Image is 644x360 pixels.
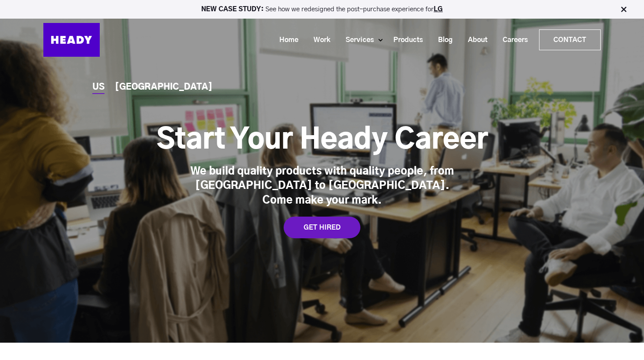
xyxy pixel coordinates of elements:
a: LG [434,6,443,13]
strong: NEW CASE STUDY: [201,6,265,13]
a: Blog [427,32,457,48]
a: [GEOGRAPHIC_DATA] [115,83,212,92]
a: Work [303,32,335,48]
a: Home [268,32,303,48]
a: Contact [539,30,600,50]
h1: Start Your Heady Career [157,123,488,158]
img: Heady_Logo_Web-01 (1) [43,23,100,57]
a: About [457,32,492,48]
a: Products [382,32,427,48]
div: We build quality products with quality people, from [GEOGRAPHIC_DATA] to [GEOGRAPHIC_DATA]. Come ... [188,165,457,208]
a: GET HIRED [284,217,360,238]
a: Services [335,32,378,48]
a: US [92,83,105,92]
a: Careers [492,32,532,48]
img: Close Bar [619,5,628,14]
p: See how we redesigned the post-purchase experience for [4,6,640,13]
div: Navigation Menu [108,29,601,50]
